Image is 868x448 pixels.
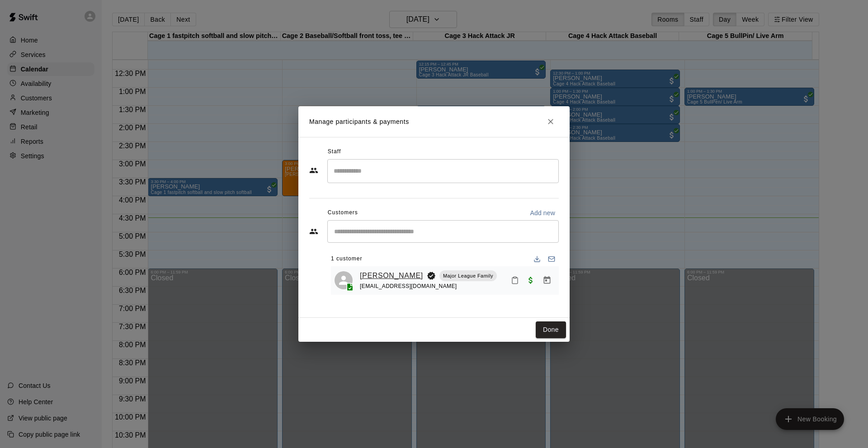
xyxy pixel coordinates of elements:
button: Mark attendance [507,273,523,288]
div: Landyn Henson [335,271,353,289]
p: Major League Family [443,272,493,280]
div: Start typing to search customers... [327,220,559,243]
button: Manage bookings & payment [539,272,555,288]
span: Staff [328,145,341,159]
button: Done [536,321,566,338]
span: Customers [328,206,358,220]
button: Email participants [544,252,559,266]
p: Manage participants & payments [309,117,409,127]
span: 1 customer [331,252,362,266]
span: [EMAIL_ADDRESS][DOMAIN_NAME] [360,283,457,289]
div: Search staff [327,159,559,183]
a: [PERSON_NAME] [360,270,423,282]
button: Close [542,113,559,130]
svg: Booking Owner [427,271,436,280]
button: Add new [526,206,559,220]
span: Paid with Credit [523,276,539,284]
p: Add new [530,208,555,217]
svg: Staff [309,166,318,175]
svg: Customers [309,227,318,236]
button: Download list [530,252,544,266]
